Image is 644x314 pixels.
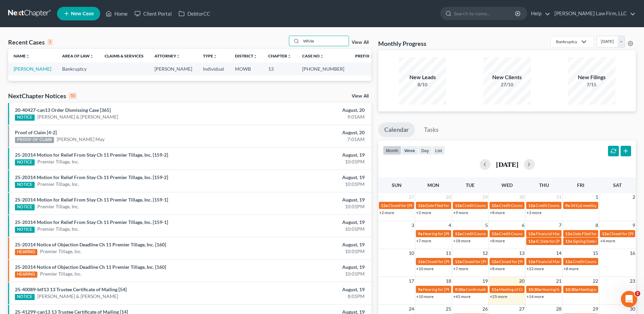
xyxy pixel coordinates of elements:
[482,249,489,257] span: 12
[555,305,562,313] span: 28
[492,231,498,236] span: 12a
[102,7,131,20] a: Home
[418,287,422,292] span: 9a
[528,239,535,244] span: 12a
[149,63,198,75] td: [PERSON_NAME]
[48,39,53,45] div: 1
[462,203,533,208] span: Credit Counseling for [PERSON_NAME]
[528,287,541,292] span: 10:30a
[37,181,79,188] a: Premier Tillage, Inc.
[401,146,418,155] button: week
[536,203,606,208] span: Credit Counseling for [PERSON_NAME]
[320,54,324,58] i: unfold_more
[536,259,615,264] span: Financial Management for [PERSON_NAME]
[453,266,468,271] a: +7 more
[62,53,94,58] a: Area of Lawunfold_more
[203,53,217,58] a: Typeunfold_more
[15,115,35,121] div: NOTICE
[539,182,549,188] span: Thu
[198,63,229,75] td: Individual
[565,287,578,292] span: 10:30a
[253,226,365,232] div: 10:01PM
[416,266,434,271] a: +10 more
[355,53,374,58] a: Prefixunfold_more
[15,264,166,270] a: 25-20314 Notice of Objection Deadline Ch 11 Premier Tillage, Inc. [160]
[613,182,622,188] span: Sat
[455,231,462,236] span: 12a
[90,54,94,58] i: unfold_more
[176,54,180,58] i: unfold_more
[253,54,257,58] i: unfold_more
[564,266,578,271] a: +8 more
[383,146,401,155] button: month
[175,7,214,20] a: DebtorCC
[592,277,599,285] span: 22
[490,266,505,271] a: +8 more
[15,204,35,210] div: NOTICE
[57,136,105,143] a: [PERSON_NAME] May
[427,182,439,188] span: Mon
[445,305,452,313] span: 25
[297,63,350,75] td: [PHONE_NUMBER]
[448,221,452,229] span: 4
[573,239,633,244] span: Signing Date for [PERSON_NAME]
[37,114,118,120] a: [PERSON_NAME] & [PERSON_NAME]
[416,294,434,299] a: +10 more
[416,210,431,215] a: +2 more
[301,36,349,46] input: Search by name...
[482,305,489,313] span: 26
[253,136,365,143] div: 7:01AM
[8,92,77,100] div: NextChapter Notices
[15,272,37,278] div: HEARING
[253,196,365,203] div: August, 19
[14,53,30,58] a: Nameunfold_more
[411,221,415,229] span: 3
[26,54,30,58] i: unfold_more
[14,66,51,72] a: [PERSON_NAME]
[629,305,636,313] span: 30
[483,81,531,88] div: 27/10
[462,259,513,264] span: Closed for [PERSON_NAME]
[418,231,422,236] span: 9a
[482,193,489,201] span: 29
[263,63,297,75] td: 13
[37,226,79,232] a: Premier Tillage, Inc.
[499,259,591,264] span: Closed for [PERSON_NAME][GEOGRAPHIC_DATA]
[287,54,291,58] i: unfold_more
[592,249,599,257] span: 15
[213,54,217,58] i: unfold_more
[568,81,615,88] div: 7/15
[541,287,600,292] span: Hearing for Priority Logistics Inc.
[69,93,77,99] div: 10
[453,210,468,215] a: +9 more
[445,277,452,285] span: 18
[253,181,365,188] div: 10:01PM
[423,231,476,236] span: Hearing for [PERSON_NAME]
[536,231,615,236] span: Financial Management for [PERSON_NAME]
[418,259,425,264] span: 12a
[528,7,550,20] a: Help
[418,203,425,208] span: 12a
[492,203,498,208] span: 12a
[379,210,394,215] a: +2 more
[595,221,599,229] span: 8
[528,231,535,236] span: 12a
[455,203,462,208] span: 12a
[370,54,374,58] i: unfold_more
[378,39,426,48] h3: Monthly Progress
[490,238,505,243] a: +8 more
[527,210,541,215] a: +3 more
[418,122,445,137] a: Tasks
[556,39,577,45] div: Bankruptcy
[352,40,369,45] a: View All
[501,182,513,188] span: Wed
[15,107,111,113] a: 20-40427-can13 Order Dismissing Case [365]
[445,249,452,257] span: 11
[131,7,175,20] a: Client Portal
[632,221,636,229] span: 9
[484,221,489,229] span: 5
[499,287,574,292] span: Meeting of Creditors for [PERSON_NAME]
[602,231,609,236] span: 12a
[565,259,572,264] span: 12a
[518,193,525,201] span: 30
